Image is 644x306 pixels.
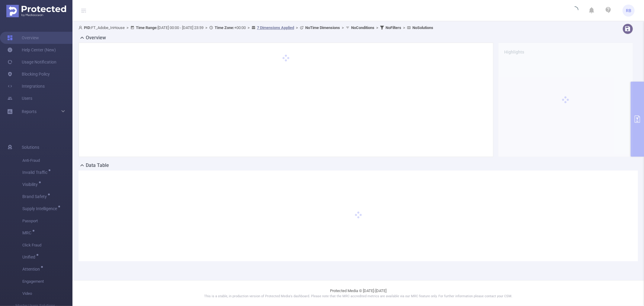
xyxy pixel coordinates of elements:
a: Reports [22,106,37,118]
span: Invalid Traffic [22,170,50,174]
span: Visibility [22,182,40,187]
span: Attention [22,267,42,271]
a: Overview [7,32,39,44]
b: Time Zone: [215,25,234,30]
img: Protected Media [6,5,66,17]
span: > [246,25,252,30]
a: Blocking Policy [7,68,50,80]
span: Brand Safety [22,194,49,199]
b: No Conditions [351,25,374,30]
span: RB [626,5,631,17]
span: Supply Intelligence [22,207,59,211]
span: Solutions [22,141,39,153]
footer: Protected Media © [DATE]-[DATE] [72,280,644,306]
h2: Overview [86,34,106,41]
span: Click Fraud [22,239,72,251]
span: FT_Adobe_InHouse [DATE] 00:00 - [DATE] 23:59 +00:00 [78,25,433,30]
i: icon: user [78,26,84,30]
span: Video [22,288,72,300]
span: Anti-Fraud [22,155,72,167]
h2: Data Table [86,162,109,169]
b: No Filters [386,25,401,30]
b: Time Range: [136,25,158,30]
span: Engagement [22,275,72,288]
span: > [294,25,300,30]
span: > [374,25,380,30]
a: Users [7,92,32,104]
span: MRC [22,231,34,235]
span: > [340,25,346,30]
span: Passport [22,215,72,227]
b: PID: [84,25,91,30]
a: Help Center (New) [7,44,56,56]
span: Unified [22,255,37,259]
span: > [401,25,407,30]
a: Usage Notification [7,56,56,68]
span: > [203,25,209,30]
i: icon: loading [571,6,578,15]
u: 7 Dimensions Applied [257,25,294,30]
a: Integrations [7,80,45,92]
span: Reports [22,109,37,114]
b: No Solutions [412,25,433,30]
b: No Time Dimensions [305,25,340,30]
span: > [125,25,130,30]
p: This is a stable, in production version of Protected Media's dashboard. Please note that the MRC ... [88,294,629,299]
